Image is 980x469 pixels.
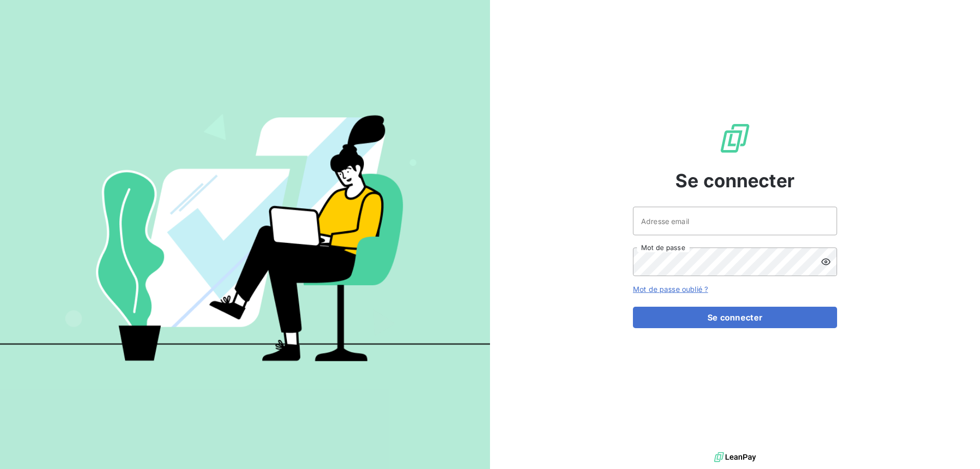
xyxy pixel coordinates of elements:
[633,207,837,235] input: placeholder
[633,307,837,328] button: Se connecter
[719,122,751,155] img: Logo LeanPay
[675,167,795,194] span: Se connecter
[714,450,756,465] img: logo
[633,285,708,293] a: Mot de passe oublié ?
